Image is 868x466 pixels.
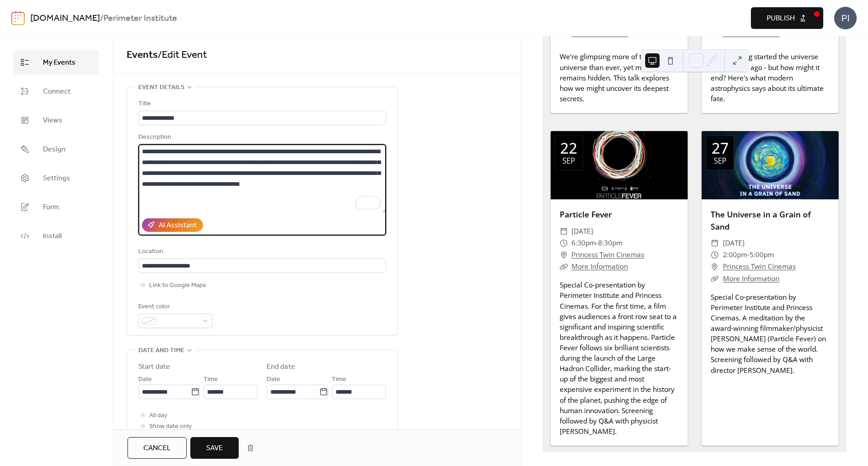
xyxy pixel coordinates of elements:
[190,437,239,459] button: Save
[43,57,75,68] span: My Events
[138,99,384,109] div: Title
[560,141,577,155] div: 22
[332,374,346,385] span: Time
[159,220,197,231] div: AI Assistant
[149,421,192,432] span: Show date only
[127,45,158,65] a: Events
[11,11,25,25] img: logo
[43,173,70,184] span: Settings
[143,443,171,454] span: Cancel
[711,273,719,285] div: ​
[560,237,568,249] div: ​
[138,345,184,356] span: Date and time
[206,443,223,454] span: Save
[560,226,568,237] div: ​
[14,79,99,104] a: Connect
[14,195,99,219] a: Form
[723,249,747,261] span: 2:00pm
[723,237,745,249] span: [DATE]
[747,249,750,261] span: -
[712,141,729,155] div: 27
[100,10,104,27] b: /
[571,249,644,261] a: Princess Twin Cinemas
[702,292,839,376] div: Special Co-presentation by Perimeter Institute and Princess Cinemas. A meditation by the award-wi...
[723,274,779,283] a: More Information
[767,13,795,24] span: Publish
[551,280,688,437] div: Special Co-presentation by Perimeter Institute and Princess Cinemas. For the first time, a film g...
[571,226,593,237] span: [DATE]
[30,10,100,27] a: [DOMAIN_NAME]
[562,157,575,165] div: Sep
[43,86,71,97] span: Connect
[711,209,811,231] a: The Universe in a Grain of Sand
[203,374,218,385] span: Time
[560,249,568,261] div: ​
[723,261,796,273] a: Princess Twin Cinemas
[596,237,598,249] span: -
[711,237,719,249] div: ​
[142,218,203,232] button: AI Assistant
[14,166,99,190] a: Settings
[14,50,99,75] a: My Events
[158,45,207,65] span: / Edit Event
[571,262,628,271] a: More Information
[750,249,774,261] span: 5:00pm
[138,132,384,143] div: Description
[138,301,211,312] div: Event color
[714,157,726,165] div: Sep
[834,7,857,29] div: PI
[138,246,384,257] div: Location
[560,261,568,273] div: ​
[43,115,62,126] span: Views
[43,202,59,213] span: Form
[138,374,152,385] span: Date
[267,362,295,372] div: End date
[149,280,206,291] span: Link to Google Maps
[138,82,184,93] span: Event details
[711,249,719,261] div: ​
[751,7,823,29] button: Publish
[571,237,596,249] span: 6:30pm
[14,137,99,161] a: Design
[43,144,66,155] span: Design
[598,237,623,249] span: 8:30pm
[711,261,719,273] div: ​
[127,437,187,459] button: Cancel
[138,144,386,213] textarea: To enrich screen reader interactions, please activate Accessibility in Grammarly extension settings
[14,108,99,132] a: Views
[43,231,61,242] span: Install
[104,10,177,27] b: Perimeter Institute
[14,224,99,248] a: Install
[267,374,280,385] span: Date
[149,410,167,421] span: All day
[702,52,839,104] div: The Big Bang started the universe 13.8B years ago - but how might it end? Here's what modern astr...
[138,362,170,372] div: Start date
[560,209,612,220] a: Particle Fever
[551,52,688,104] div: We’re glimpsing more of the universe than ever, yet much remains hidden. This talk explores how w...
